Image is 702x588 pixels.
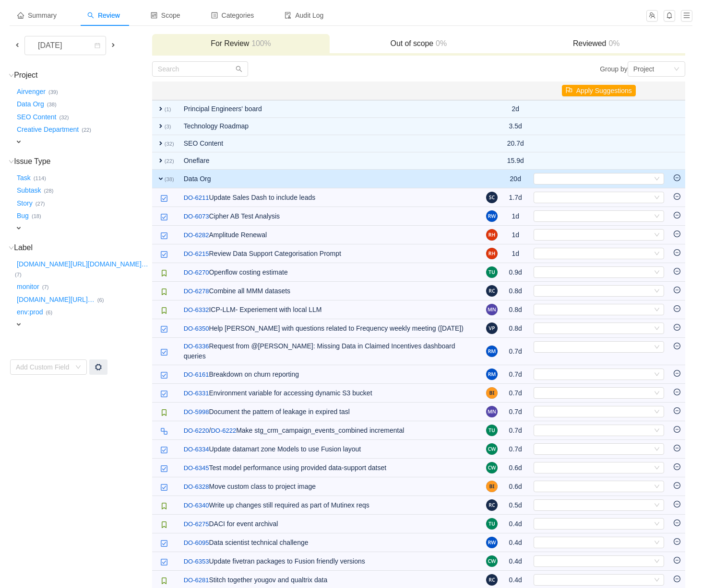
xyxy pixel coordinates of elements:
[179,421,481,440] td: Make stg_crm_campaign_events_combined incremental
[184,231,209,240] a: DO-6282
[184,305,209,315] a: DO-6332
[502,496,529,515] td: 0.5d
[184,501,209,510] a: DO-6340
[184,193,209,203] a: DO-6211
[160,213,168,221] img: 10318
[654,288,660,295] i: icon: down
[17,12,24,19] i: icon: home
[674,557,680,564] i: icon: minus-circle
[674,268,680,275] i: icon: minus-circle
[184,519,209,529] a: DO-6275
[184,342,209,351] a: DO-6336
[486,210,498,222] img: RW
[502,152,529,170] td: 15.9d
[184,427,211,434] span: /
[15,279,42,295] button: monitor
[30,36,71,55] div: [DATE]
[674,538,680,545] i: icon: minus-circle
[47,102,57,107] small: (38)
[9,73,14,78] i: icon: down
[160,446,168,454] img: 10318
[184,370,209,380] a: DO-6161
[15,208,32,224] button: Bug
[502,384,529,403] td: 0.7d
[486,229,498,241] img: RH
[502,515,529,533] td: 0.4d
[184,482,209,492] a: DO-6328
[654,232,660,239] i: icon: down
[32,213,41,219] small: (18)
[486,518,498,530] img: TU
[179,207,481,226] td: Cipher AB Test Analysis
[486,346,498,357] img: RM
[157,39,325,48] h3: For Review
[160,251,168,258] img: 10318
[486,304,498,315] img: MN
[502,282,529,300] td: 0.8d
[44,188,54,194] small: (28)
[236,66,242,72] i: icon: search
[160,427,168,435] img: 10316
[486,425,498,436] img: TU
[157,175,165,183] span: expand
[486,555,498,567] img: CW
[179,533,481,552] td: Data scientist technical challenge
[160,195,168,202] img: 10318
[179,515,481,533] td: DACI for event archival
[418,61,685,77] div: Group by
[674,445,680,451] i: icon: minus-circle
[334,39,502,48] h3: Out of scope
[179,152,481,170] td: Oneflare
[654,558,660,565] i: icon: down
[211,12,254,19] span: Categories
[160,521,168,529] img: 10315
[152,61,248,77] input: Search
[502,459,529,477] td: 0.6d
[674,231,680,237] i: icon: minus-circle
[160,502,168,510] img: 10315
[654,465,660,472] i: icon: down
[486,443,498,455] img: CW
[160,307,168,314] img: 10315
[15,196,36,211] button: Story
[15,272,22,277] small: (7)
[9,159,14,164] i: icon: down
[15,183,44,198] button: Subtask
[674,370,680,377] i: icon: minus-circle
[654,371,660,378] i: icon: down
[179,440,481,459] td: Update datamart zone Models to use Fusion layout
[179,244,481,263] td: Review Data Support Categorisation Prompt
[674,324,680,331] i: icon: minus-circle
[157,122,165,130] span: expand
[502,421,529,440] td: 0.7d
[184,557,209,566] a: DO-6353
[184,576,209,585] a: DO-6281
[184,463,209,473] a: DO-6345
[502,365,529,384] td: 0.7d
[179,135,481,152] td: SEO Content
[486,369,498,380] img: RM
[179,263,481,282] td: Openflow costing estimate
[674,426,680,433] i: icon: minus-circle
[179,459,481,477] td: Test model performance using provided data-support datset
[15,70,151,80] h3: Project
[75,364,81,371] i: icon: down
[179,188,481,207] td: Update Sales Dash to include leads
[15,97,47,112] button: Data Org
[179,170,481,188] td: Data Org
[184,407,209,417] a: DO-5998
[179,282,481,300] td: Combine all MMM datasets
[502,477,529,496] td: 0.6d
[15,305,46,320] button: env:prod
[160,540,168,547] img: 10318
[15,138,23,146] span: expand
[654,446,660,453] i: icon: down
[654,269,660,276] i: icon: down
[486,387,498,399] img: BI
[87,12,94,19] i: icon: search
[486,406,498,417] img: MN
[681,10,692,22] button: icon: menu
[486,285,498,297] img: RC
[674,212,680,219] i: icon: minus-circle
[184,212,209,221] a: DO-6073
